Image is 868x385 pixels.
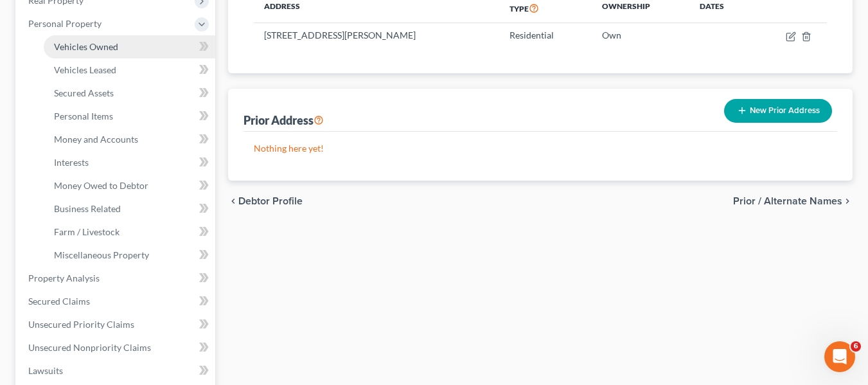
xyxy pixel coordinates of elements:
[54,87,114,98] span: Secured Assets
[54,134,138,145] span: Money and Accounts
[28,342,151,353] span: Unsecured Nonpriority Claims
[851,341,861,352] span: 6
[54,226,120,237] span: Farm / Livestock
[44,105,215,128] a: Personal Items
[238,196,303,206] span: Debtor Profile
[54,249,149,260] span: Miscellaneous Property
[228,196,303,206] button: chevron_left Debtor Profile
[228,196,238,206] i: chevron_left
[18,290,215,313] a: Secured Claims
[44,244,215,267] a: Miscellaneous Property
[244,112,324,128] div: Prior Address
[18,313,215,336] a: Unsecured Priority Claims
[592,23,690,48] td: Own
[28,18,102,29] span: Personal Property
[44,197,215,220] a: Business Related
[44,220,215,244] a: Farm / Livestock
[824,341,855,372] iframe: Intercom live chat
[733,196,853,206] button: Prior / Alternate Names chevron_right
[54,41,118,52] span: Vehicles Owned
[54,203,121,214] span: Business Related
[44,174,215,197] a: Money Owed to Debtor
[254,23,499,48] td: [STREET_ADDRESS][PERSON_NAME]
[842,196,853,206] i: chevron_right
[44,35,215,58] a: Vehicles Owned
[18,267,215,290] a: Property Analysis
[724,99,832,123] button: New Prior Address
[44,82,215,105] a: Secured Assets
[733,196,842,206] span: Prior / Alternate Names
[18,336,215,359] a: Unsecured Nonpriority Claims
[54,180,148,191] span: Money Owed to Debtor
[499,23,592,48] td: Residential
[44,58,215,82] a: Vehicles Leased
[254,142,827,155] p: Nothing here yet!
[28,365,63,376] span: Lawsuits
[28,319,134,330] span: Unsecured Priority Claims
[44,151,215,174] a: Interests
[28,273,100,283] span: Property Analysis
[54,111,113,121] span: Personal Items
[44,128,215,151] a: Money and Accounts
[54,157,89,168] span: Interests
[28,296,90,307] span: Secured Claims
[18,359,215,382] a: Lawsuits
[54,64,116,75] span: Vehicles Leased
